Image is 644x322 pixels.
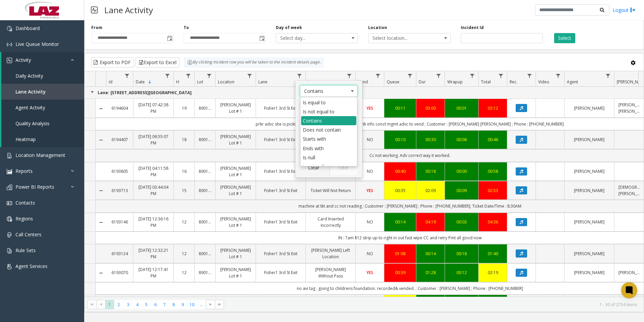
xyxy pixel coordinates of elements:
span: Page 3 [124,300,133,309]
span: Video [538,79,549,85]
div: 02:09 [420,187,441,194]
span: Page 7 [160,300,169,309]
img: infoIcon.svg [187,60,193,65]
a: 04:36 [483,219,503,225]
h3: Lane Activity [101,2,156,18]
span: Page 9 [178,300,187,309]
a: 00:14 [420,250,441,257]
a: Collapse Details [96,137,106,143]
a: Ticket Will Not Return [310,187,351,194]
span: Page 6 [151,300,160,309]
a: 00:58 [483,168,503,175]
a: 01:40 [483,250,503,257]
span: Agent Services [15,263,47,269]
a: Id Filter Menu [123,71,132,80]
li: Starts with [301,134,356,143]
a: Video Filter Menu [554,71,563,80]
a: Lot Filter Menu [205,71,214,80]
button: Export to Excel [135,57,180,68]
button: Clear [300,160,328,175]
a: [PERSON_NAME] Lot # 1 [220,102,252,114]
div: 00:30 [420,136,441,143]
div: 01:08 [388,250,412,257]
a: [DATE] 07:42:38 PM [137,102,169,114]
span: Toggle popup [258,33,265,43]
span: Activity [15,57,31,63]
a: 6193124 [110,250,129,257]
span: Page 2 [114,300,123,309]
a: Fisher1 3rd St Exit [260,187,301,194]
a: 12 [178,269,190,276]
li: Does not contain [301,125,356,134]
span: Go to the last page [217,302,222,307]
a: 15 [178,187,190,194]
span: Agent [567,79,578,85]
a: Queue Filter Menu [406,71,415,80]
div: 00:40 [388,168,412,175]
li: Is null [301,153,356,162]
li: Contains [301,116,356,125]
span: Regions [15,215,33,222]
img: 'icon' [7,232,12,238]
a: [DATE] 12:36:16 PM [137,216,169,229]
a: 890118 [199,219,211,225]
a: 00:12 [449,269,474,276]
span: Vend [358,79,368,85]
a: YES [360,187,380,194]
a: 890118 [199,105,211,111]
a: 00:06 [449,136,474,143]
img: logout [630,6,636,14]
div: 00:00 [449,168,474,175]
li: Is not equal to [301,107,356,116]
label: Day of week [276,25,302,31]
a: Fisher1 3rd St Exit [260,168,301,175]
a: Issue Filter Menu [345,71,354,80]
div: 00:18 [449,250,474,257]
a: Fisher1 3rd St Exit [260,105,301,111]
a: 6193070 [110,269,129,276]
li: Is not null [301,162,356,171]
div: 04:19 [420,219,441,225]
span: Contains [300,86,346,97]
a: [PERSON_NAME] Lot # 1 [220,247,252,260]
span: Sortable [147,79,153,85]
span: Daily Activity [15,73,43,79]
span: NO [367,137,373,142]
div: 00:03 [449,219,474,225]
span: Issue [308,79,318,85]
a: 00:39 [388,269,412,276]
span: Rule Sets [15,247,36,253]
a: 6193146 [110,219,129,225]
img: 'icon' [7,248,12,253]
a: [PERSON_NAME] [618,269,642,276]
a: [PERSON_NAME] [569,269,610,276]
a: 18 [178,136,190,143]
span: Location Management [15,152,65,158]
a: Collapse Details [96,220,106,225]
span: NO [367,251,373,257]
a: [DATE] 12:32:21 PM [137,247,169,260]
a: [PERSON_NAME] [569,136,610,143]
a: Fisher1 3rd St Exit [260,250,301,257]
div: 02:19 [483,269,503,276]
img: 'icon' [7,153,12,158]
a: 00:11 [388,105,412,111]
span: Go to the next page [206,300,215,309]
span: Queue [387,79,399,85]
span: Call Centers [15,231,41,238]
a: Agent Filter Menu [604,71,613,80]
span: Dur [419,79,426,85]
button: Export to PDF [91,57,134,68]
a: [PERSON_NAME] Lot # 1 [220,165,252,178]
a: 00:14 [388,219,412,225]
img: pageIcon [91,2,98,18]
span: Go to the last page [215,300,224,309]
span: H [176,79,179,85]
a: NO [360,250,380,257]
a: 00:09 [449,187,474,194]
